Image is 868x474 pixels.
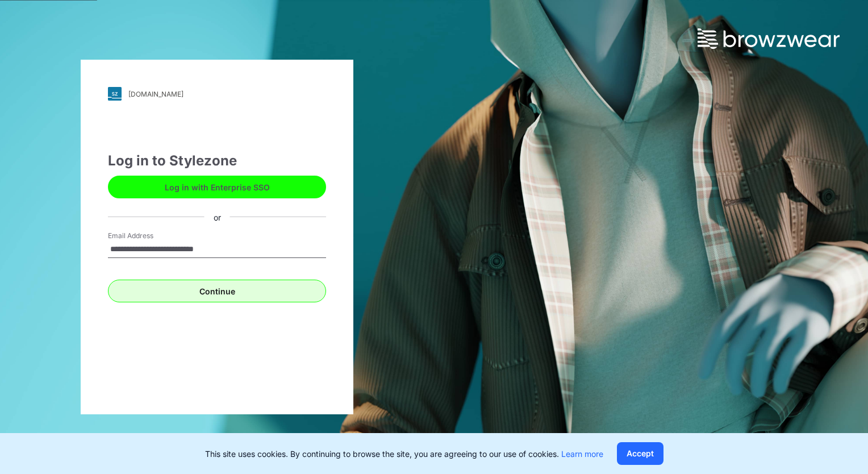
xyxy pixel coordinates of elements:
[108,87,122,101] img: svg+xml;base64,PHN2ZyB3aWR0aD0iMjgiIGhlaWdodD0iMjgiIHZpZXdCb3g9IjAgMCAyOCAyOCIgZmlsbD0ibm9uZSIgeG...
[108,280,326,302] button: Continue
[205,211,230,223] div: or
[561,449,603,459] a: Learn more
[108,87,326,101] a: [DOMAIN_NAME]
[698,28,840,49] img: browzwear-logo.73288ffb.svg
[128,90,183,98] div: [DOMAIN_NAME]
[108,176,326,198] button: Log in with Enterprise SSO
[617,442,663,465] button: Accept
[108,231,187,241] label: Email Address
[205,448,603,460] p: This site uses cookies. By continuing to browse the site, you are agreeing to our use of cookies.
[108,151,326,171] div: Log in to Stylezone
